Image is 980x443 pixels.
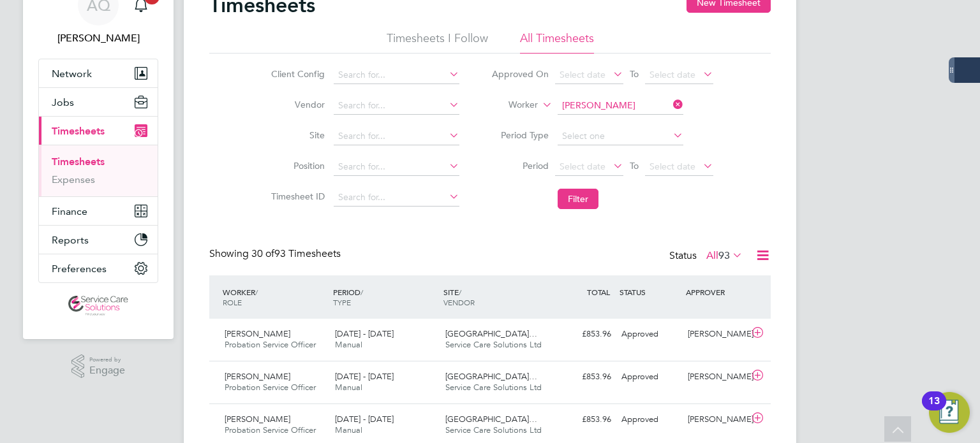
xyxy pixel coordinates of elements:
[550,367,616,388] div: £853.96
[706,249,743,262] label: All
[334,127,459,145] input: Search for...
[445,382,542,393] span: Service Care Solutions Ltd
[39,88,158,116] button: Jobs
[520,31,594,54] li: All Timesheets
[683,280,749,303] div: APPROVER
[480,99,538,112] label: Worker
[52,125,105,137] span: Timesheets
[209,247,343,261] div: Showing
[225,339,316,350] span: Probation Service Officer
[558,189,598,209] button: Filter
[267,160,325,171] label: Position
[38,31,158,46] span: Andrew Quinney
[39,254,158,282] button: Preferences
[626,157,642,174] span: To
[89,354,125,365] span: Powered by
[68,296,128,316] img: servicecare-logo-retina.png
[39,117,158,145] button: Timesheets
[929,392,970,433] button: Open Resource Center, 13 new notifications
[443,297,475,307] span: VENDOR
[39,197,158,225] button: Finance
[52,263,107,275] span: Preferences
[334,97,459,115] input: Search for...
[683,409,749,430] div: [PERSON_NAME]
[251,247,341,260] span: 93 Timesheets
[445,328,537,339] span: [GEOGRAPHIC_DATA]…
[251,247,274,260] span: 30 of
[928,401,940,418] div: 13
[335,414,394,425] span: [DATE] - [DATE]
[335,371,394,382] span: [DATE] - [DATE]
[225,371,290,382] span: [PERSON_NAME]
[335,425,362,435] span: Manual
[445,339,542,350] span: Service Care Solutions Ltd
[445,371,537,382] span: [GEOGRAPHIC_DATA]…
[650,161,695,172] span: Select date
[52,205,87,217] span: Finance
[267,99,325,110] label: Vendor
[223,297,242,307] span: ROLE
[335,328,394,339] span: [DATE] - [DATE]
[491,129,549,141] label: Period Type
[616,367,683,388] div: Approved
[440,280,551,314] div: SITE
[334,66,459,84] input: Search for...
[445,414,537,425] span: [GEOGRAPHIC_DATA]…
[330,280,440,314] div: PERIOD
[587,287,610,297] span: TOTAL
[459,287,461,297] span: /
[650,69,695,80] span: Select date
[445,425,542,435] span: Service Care Solutions Ltd
[491,160,549,171] label: Period
[683,367,749,388] div: [PERSON_NAME]
[225,425,316,435] span: Probation Service Officer
[558,127,683,145] input: Select one
[387,31,488,54] li: Timesheets I Follow
[616,409,683,430] div: Approved
[626,66,642,82] span: To
[333,297,351,307] span: TYPE
[52,68,92,80] span: Network
[219,280,330,314] div: WORKER
[71,354,126,379] a: Powered byEngage
[550,409,616,430] div: £853.96
[52,173,95,185] a: Expenses
[616,324,683,345] div: Approved
[267,191,325,202] label: Timesheet ID
[558,97,683,115] input: Search for...
[669,247,745,265] div: Status
[267,129,325,141] label: Site
[267,68,325,80] label: Client Config
[38,296,158,316] a: Go to home page
[39,226,158,254] button: Reports
[225,414,290,425] span: [PERSON_NAME]
[334,189,459,207] input: Search for...
[52,156,105,168] a: Timesheets
[616,280,683,303] div: STATUS
[225,382,316,393] span: Probation Service Officer
[360,287,363,297] span: /
[683,324,749,345] div: [PERSON_NAME]
[334,158,459,176] input: Search for...
[52,234,89,246] span: Reports
[89,365,125,376] span: Engage
[255,287,258,297] span: /
[491,68,549,80] label: Approved On
[335,382,362,393] span: Manual
[560,69,605,80] span: Select date
[718,249,730,262] span: 93
[560,161,605,172] span: Select date
[225,328,290,339] span: [PERSON_NAME]
[52,96,74,108] span: Jobs
[550,324,616,345] div: £853.96
[39,145,158,196] div: Timesheets
[39,59,158,87] button: Network
[335,339,362,350] span: Manual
